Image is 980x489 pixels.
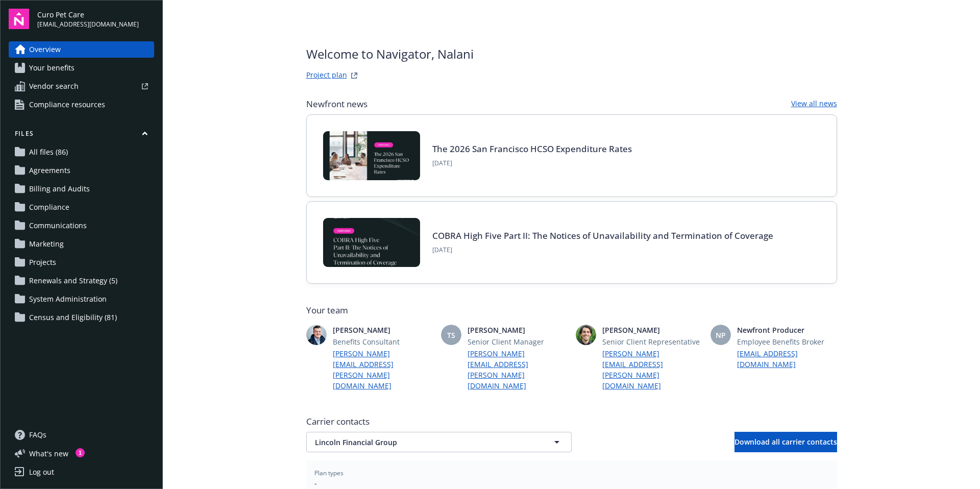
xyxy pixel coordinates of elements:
[9,144,154,160] a: All files (86)
[9,78,154,94] a: Vendor search
[9,236,154,252] a: Marketing
[602,325,702,335] span: [PERSON_NAME]
[432,230,773,241] a: COBRA High Five Part II: The Notices of Unavailability and Termination of Coverage
[323,218,420,267] img: BLOG-Card Image - Compliance - COBRA High Five Pt 2 - 08-21-25.jpg
[29,181,90,197] span: Billing and Audits
[29,273,117,289] span: Renewals and Strategy (5)
[432,246,773,255] span: [DATE]
[432,143,632,155] a: The 2026 San Francisco HCSO Expenditure Rates
[9,96,154,113] a: Compliance resources
[29,96,105,113] span: Compliance resources
[37,9,139,20] span: Curo Pet Care
[602,336,702,347] span: Senior Client Representative
[9,181,154,197] a: Billing and Audits
[306,98,367,110] span: Newfront news
[737,348,837,370] a: [EMAIL_ADDRESS][DOMAIN_NAME]
[29,162,70,179] span: Agreements
[29,41,61,58] span: Overview
[468,348,568,391] a: [PERSON_NAME][EMAIL_ADDRESS][PERSON_NAME][DOMAIN_NAME]
[333,348,433,391] a: [PERSON_NAME][EMAIL_ADDRESS][PERSON_NAME][DOMAIN_NAME]
[323,131,420,180] img: BLOG+Card Image - Compliance - 2026 SF HCSO Expenditure Rates - 08-26-25.jpg
[29,60,75,76] span: Your benefits
[9,427,154,443] a: FAQs
[9,254,154,271] a: Projects
[29,254,56,271] span: Projects
[29,309,117,326] span: Census and Eligibility (81)
[9,9,29,29] img: navigator-logo.svg
[9,448,85,459] button: What's new1
[447,330,455,340] span: TS
[306,415,837,428] span: Carrier contacts
[29,448,68,459] span: What ' s new
[9,199,154,215] a: Compliance
[76,448,85,457] div: 1
[791,98,837,110] a: View all news
[432,159,632,168] span: [DATE]
[348,69,360,82] a: projectPlanWebsite
[29,199,69,215] span: Compliance
[734,437,837,447] span: Download all carrier contacts
[29,144,68,160] span: All files (86)
[29,427,46,443] span: FAQs
[306,432,572,452] button: Lincoln Financial Group
[306,45,474,63] span: Welcome to Navigator , Nalani
[9,291,154,307] a: System Administration
[576,325,596,345] img: photo
[306,69,347,82] a: Project plan
[29,291,107,307] span: System Administration
[468,325,568,335] span: [PERSON_NAME]
[314,478,829,488] span: -
[306,325,327,345] img: photo
[333,325,433,335] span: [PERSON_NAME]
[314,469,829,478] span: Plan types
[29,78,79,94] span: Vendor search
[9,129,154,142] button: Files
[9,309,154,326] a: Census and Eligibility (81)
[9,41,154,58] a: Overview
[315,437,527,448] span: Lincoln Financial Group
[306,304,837,316] span: Your team
[737,336,837,347] span: Employee Benefits Broker
[734,432,837,452] button: Download all carrier contacts
[29,464,54,480] div: Log out
[602,348,702,391] a: [PERSON_NAME][EMAIL_ADDRESS][PERSON_NAME][DOMAIN_NAME]
[29,236,64,252] span: Marketing
[468,336,568,347] span: Senior Client Manager
[9,60,154,76] a: Your benefits
[9,273,154,289] a: Renewals and Strategy (5)
[333,336,433,347] span: Benefits Consultant
[29,217,87,234] span: Communications
[37,20,139,29] span: [EMAIL_ADDRESS][DOMAIN_NAME]
[37,9,154,29] button: Curo Pet Care[EMAIL_ADDRESS][DOMAIN_NAME]
[737,325,837,335] span: Newfront Producer
[9,217,154,234] a: Communications
[9,162,154,179] a: Agreements
[716,330,726,340] span: NP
